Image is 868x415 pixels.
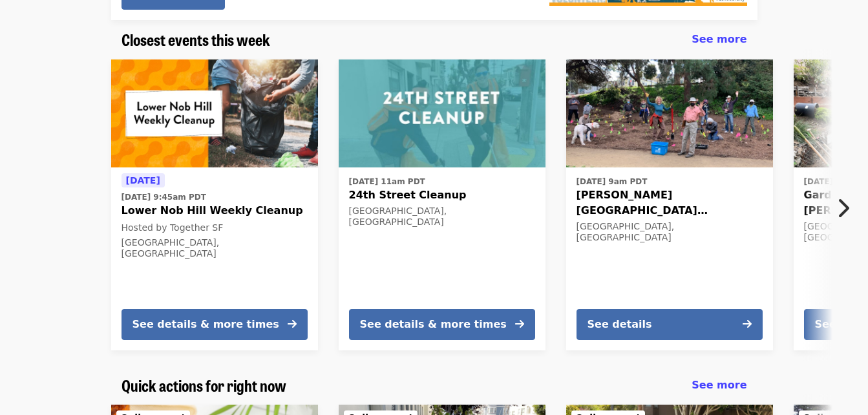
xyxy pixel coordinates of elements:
[566,59,773,350] a: See details for "Glen Park Greenway Beautification Day"
[743,318,752,330] i: arrow-right icon
[577,221,763,243] div: [GEOGRAPHIC_DATA], [GEOGRAPHIC_DATA]
[132,317,279,332] div: See details & more times
[122,222,224,233] span: Hosted by Together SF
[577,176,648,187] time: [DATE] 9am PDT
[122,376,286,395] a: Quick actions for right now
[122,374,286,396] span: Quick actions for right now
[111,59,318,350] a: See details for "Lower Nob Hill Weekly Cleanup"
[349,187,535,203] span: 24th Street Cleanup
[288,318,297,330] i: arrow-right icon
[692,32,746,47] a: See more
[577,309,763,340] button: See details
[111,30,757,49] div: Closest events this week
[577,187,763,218] span: [PERSON_NAME][GEOGRAPHIC_DATA] [PERSON_NAME] Beautification Day
[339,59,545,350] a: See details for "24th Street Cleanup"
[349,206,535,228] div: [GEOGRAPHIC_DATA], [GEOGRAPHIC_DATA]
[349,176,425,187] time: [DATE] 11am PDT
[111,376,757,395] div: Quick actions for right now
[692,378,746,393] a: See more
[587,317,652,332] div: See details
[836,196,849,220] i: chevron-right icon
[360,317,507,332] div: See details & more times
[339,59,545,168] img: 24th Street Cleanup organized by SF Public Works
[122,28,270,50] span: Closest events this week
[122,237,308,259] div: [GEOGRAPHIC_DATA], [GEOGRAPHIC_DATA]
[126,175,160,186] span: [DATE]
[122,203,308,218] span: Lower Nob Hill Weekly Cleanup
[692,33,746,45] span: See more
[825,190,868,226] button: Next item
[566,59,773,168] img: Glen Park Greenway Beautification Day organized by SF Public Works
[111,59,318,168] img: Lower Nob Hill Weekly Cleanup organized by Together SF
[515,318,524,330] i: arrow-right icon
[349,309,535,340] button: See details & more times
[122,191,206,203] time: [DATE] 9:45am PDT
[122,309,308,340] button: See details & more times
[692,379,746,391] span: See more
[122,30,270,49] a: Closest events this week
